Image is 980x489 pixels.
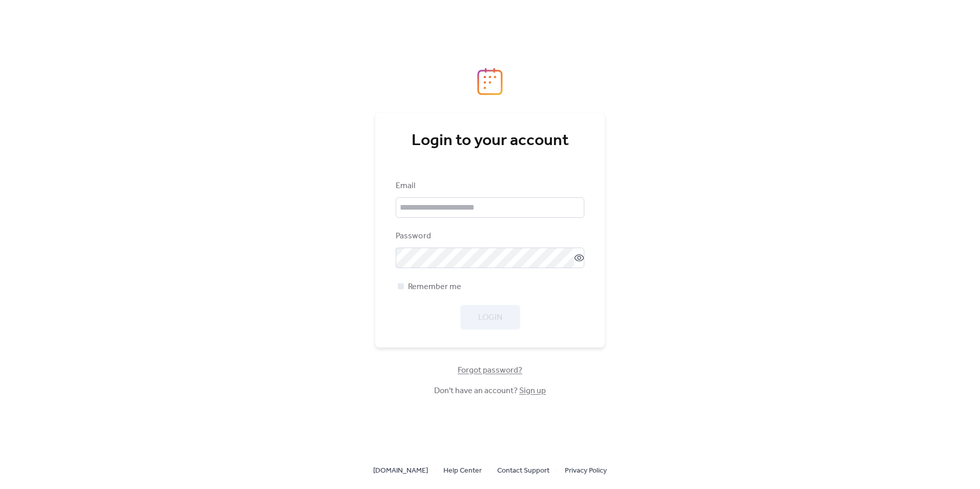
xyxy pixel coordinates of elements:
a: Contact Support [497,464,549,477]
img: logo [477,68,503,95]
span: Privacy Policy [565,465,607,477]
a: [DOMAIN_NAME] [373,464,428,477]
a: Sign up [519,383,546,399]
div: Password [396,230,582,242]
a: Forgot password? [458,368,522,373]
span: Forgot password? [458,364,522,377]
a: Help Center [443,464,482,477]
span: Help Center [443,465,482,477]
a: Privacy Policy [565,464,607,477]
span: Don't have an account? [434,385,546,397]
span: [DOMAIN_NAME] [373,465,428,477]
span: Contact Support [497,465,549,477]
div: Email [396,180,582,192]
div: Login to your account [396,131,584,151]
span: Remember me [408,281,461,293]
